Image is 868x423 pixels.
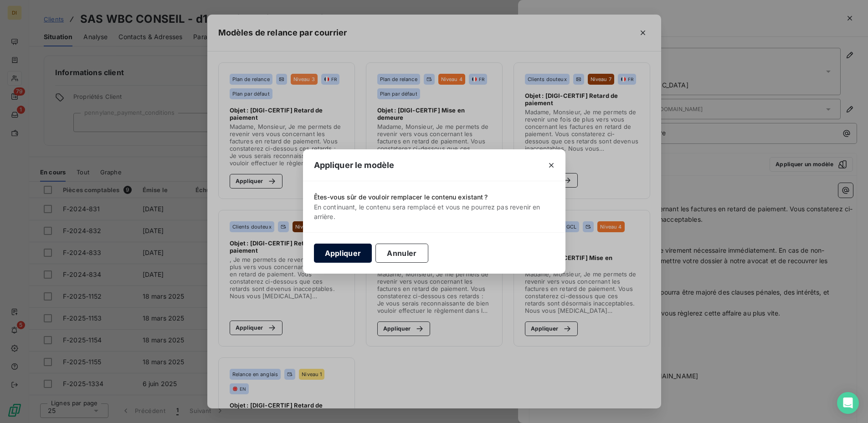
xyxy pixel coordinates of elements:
[314,159,395,171] span: Appliquer le modèle
[314,193,488,201] span: Êtes-vous sûr de vouloir remplacer le contenu existant ?
[837,392,859,414] div: Open Intercom Messenger
[375,244,428,263] button: Annuler
[314,244,372,263] button: Appliquer
[314,203,540,220] span: En continuant, le contenu sera remplacé et vous ne pourrez pas revenir en arrière.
